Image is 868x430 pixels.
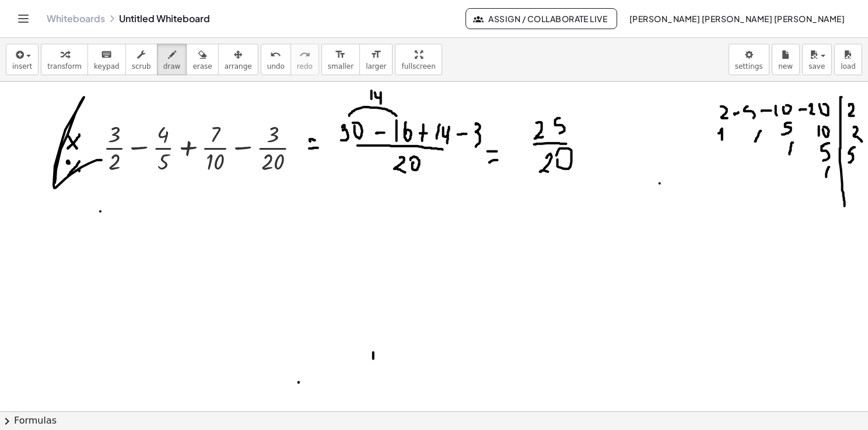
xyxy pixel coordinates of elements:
i: redo [299,48,310,62]
span: undo [267,62,285,71]
button: insert [6,44,38,75]
span: draw [163,62,181,71]
span: keypad [94,62,120,71]
i: format_size [335,48,346,62]
button: arrange [218,44,258,75]
span: redo [297,62,313,71]
span: insert [12,62,32,71]
button: load [834,44,862,75]
button: transform [41,44,88,75]
button: settings [729,44,769,75]
span: new [778,62,793,71]
i: format_size [370,48,381,62]
button: fullscreen [395,44,442,75]
button: format_sizesmaller [321,44,360,75]
span: transform [47,62,82,71]
span: fullscreen [401,62,435,71]
span: erase [192,62,212,71]
span: Assign / Collaborate Live [475,13,608,24]
span: larger [366,62,386,71]
button: keyboardkeypad [87,44,126,75]
button: scrub [125,44,157,75]
button: undoundo [261,44,291,75]
span: smaller [328,62,353,71]
button: [PERSON_NAME] [PERSON_NAME] [PERSON_NAME] [619,8,854,29]
button: save [802,44,832,75]
a: Whiteboards [47,13,105,24]
span: load [841,62,856,71]
button: redoredo [290,44,319,75]
span: settings [735,62,763,71]
span: scrub [132,62,151,71]
span: [PERSON_NAME] [PERSON_NAME] [PERSON_NAME] [629,13,845,24]
button: Assign / Collaborate Live [466,8,618,29]
button: new [772,44,800,75]
i: undo [270,48,281,62]
i: keyboard [101,48,112,62]
button: erase [186,44,218,75]
button: Toggle navigation [14,9,33,28]
span: arrange [225,62,252,71]
button: draw [157,44,187,75]
span: save [808,62,825,71]
button: format_sizelarger [359,44,393,75]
